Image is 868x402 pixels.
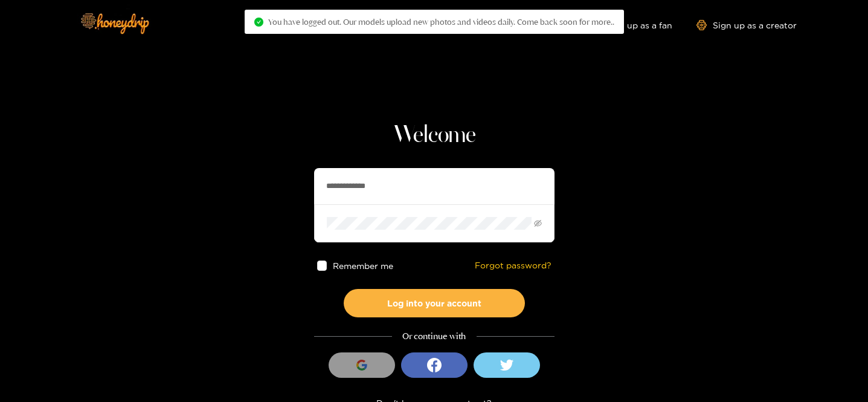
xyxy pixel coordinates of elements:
[254,18,263,27] span: check-circle
[590,20,672,30] a: Sign up as a fan
[696,20,797,30] a: Sign up as a creator
[314,329,555,343] div: Or continue with
[534,219,542,227] span: eye-invisible
[268,17,614,27] span: You have logged out. Our models upload new photos and videos daily. Come back soon for more..
[344,289,525,317] button: Log into your account
[314,121,555,150] h1: Welcome
[475,261,551,271] a: Forgot password?
[333,261,393,270] span: Remember me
